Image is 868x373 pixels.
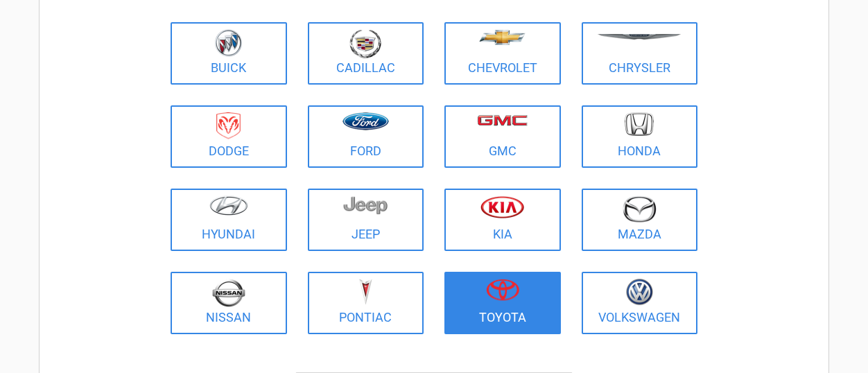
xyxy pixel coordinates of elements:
[215,29,242,57] img: buick
[444,189,561,251] a: Kia
[343,196,388,215] img: jeep
[597,34,682,40] img: chrysler
[582,272,698,334] a: Volkswagen
[479,30,526,45] img: chevrolet
[582,105,698,168] a: Honda
[444,22,561,85] a: Chevrolet
[171,272,287,334] a: Nissan
[625,112,654,137] img: honda
[582,189,698,251] a: Mazda
[477,114,528,126] img: gmc
[480,196,524,218] img: kia
[358,279,372,305] img: pontiac
[212,279,245,307] img: nissan
[171,22,287,85] a: Buick
[216,112,241,139] img: dodge
[171,189,287,251] a: Hyundai
[308,22,424,85] a: Cadillac
[444,272,561,334] a: Toyota
[444,105,561,168] a: GMC
[622,196,657,223] img: mazda
[209,196,248,216] img: hyundai
[342,112,389,130] img: ford
[171,105,287,168] a: Dodge
[582,22,698,85] a: Chrysler
[308,189,424,251] a: Jeep
[626,279,653,306] img: volkswagen
[349,29,381,58] img: cadillac
[308,105,424,168] a: Ford
[486,279,519,301] img: toyota
[308,272,424,334] a: Pontiac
